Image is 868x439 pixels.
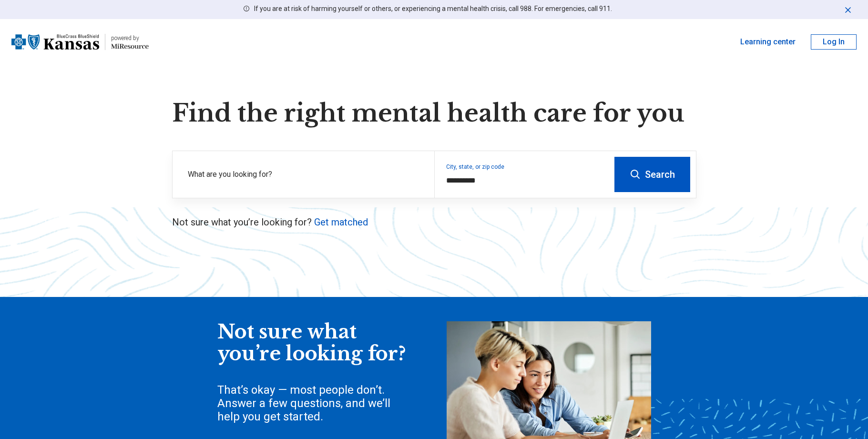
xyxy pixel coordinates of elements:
[11,31,149,53] a: Blue Cross Blue Shield Kansaspowered by
[740,36,796,48] a: Learning center
[172,215,696,229] p: Not sure what you’re looking for?
[614,157,690,192] button: Search
[11,31,99,53] img: Blue Cross Blue Shield Kansas
[811,34,857,50] button: Log In
[217,321,408,365] div: Not sure what you’re looking for?
[843,4,853,15] button: Dismiss
[254,4,612,14] p: If you are at risk of harming yourself or others, or experiencing a mental health crisis, call 98...
[314,216,368,228] a: Get matched
[217,383,408,423] div: That’s okay — most people don’t. Answer a few questions, and we’ll help you get started.
[188,169,423,180] label: What are you looking for?
[111,34,149,42] div: powered by
[172,99,696,128] h1: Find the right mental health care for you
